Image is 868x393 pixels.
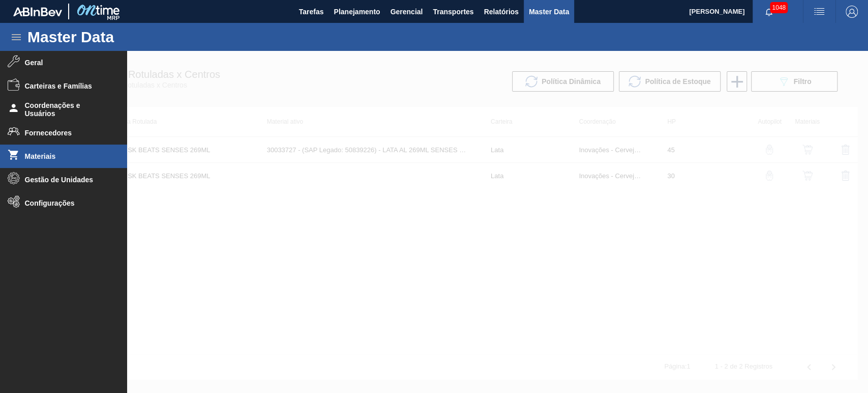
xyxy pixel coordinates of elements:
[299,6,324,18] span: Tarefas
[484,6,518,18] span: Relatórios
[25,129,109,137] span: Fornecedores
[25,152,109,160] span: Materiais
[391,6,423,18] span: Gerencial
[25,82,109,90] span: Carteiras e Famílias
[25,176,109,184] span: Gestão de Unidades
[334,6,380,18] span: Planejamento
[846,6,858,18] img: Logout
[813,6,825,18] img: userActions
[27,31,208,43] h1: Master Data
[770,2,788,13] span: 1048
[25,101,109,118] span: Coordenações e Usuários
[433,6,473,18] span: Transportes
[529,6,569,18] span: Master Data
[25,59,109,67] span: Geral
[13,7,62,16] img: TNhmsLtSVTkK8tSr43FrP2fwEKptu5GPRR3wAAAABJRU5ErkJggg==
[25,199,109,207] span: Configurações
[753,5,785,19] button: Notificações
